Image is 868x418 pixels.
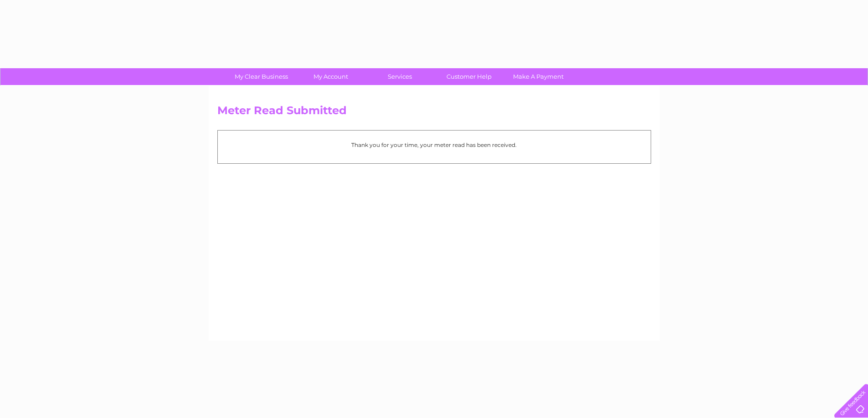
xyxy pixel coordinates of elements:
[224,68,299,85] a: My Clear Business
[501,68,576,85] a: Make A Payment
[431,68,507,85] a: Customer Help
[217,104,651,121] h2: Meter Read Submitted
[293,68,368,85] a: My Account
[222,141,646,149] p: Thank you for your time, your meter read has been received.
[362,68,437,85] a: Services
